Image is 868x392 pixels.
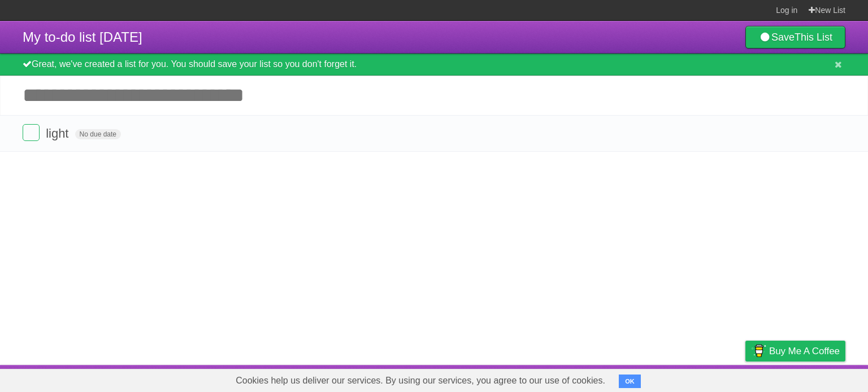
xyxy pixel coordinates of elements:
a: SaveThis List [745,26,845,49]
a: Buy me a coffee [745,341,845,362]
a: Suggest a feature [774,368,845,389]
a: Developers [632,368,678,389]
span: light [46,126,71,140]
img: Buy me a coffee [751,341,766,360]
label: Done [23,124,40,141]
a: Terms [692,368,717,389]
span: Cookies help us deliver our services. By using our services, you agree to our use of cookies. [224,369,617,392]
span: My to-do list [DATE] [23,29,142,45]
span: No due date [75,129,121,139]
button: OK [619,375,641,388]
b: This List [795,32,832,43]
a: Privacy [731,368,760,389]
span: Buy me a coffee [769,341,840,361]
a: About [595,368,619,389]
